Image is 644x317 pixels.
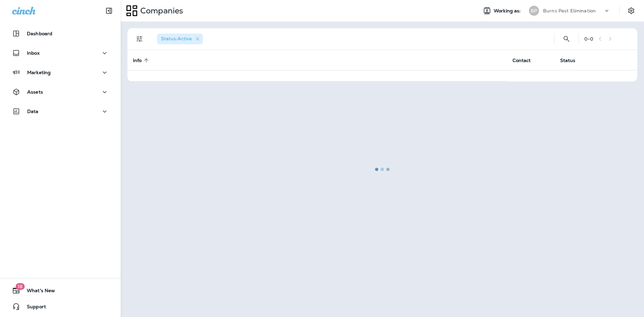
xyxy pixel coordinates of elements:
span: Working as: [494,8,522,14]
span: What's New [20,288,55,296]
button: Support [7,300,114,313]
p: Assets [27,89,43,95]
button: Marketing [7,66,114,79]
button: Data [7,105,114,118]
p: Dashboard [27,31,52,36]
p: Inbox [27,50,40,56]
p: Burns Pest Elimination [543,8,596,13]
span: Support [20,304,46,312]
button: Collapse Sidebar [100,4,118,17]
p: Marketing [27,70,51,75]
button: Inbox [7,46,114,60]
button: 18What's New [7,284,114,297]
div: BP [529,6,539,16]
button: Assets [7,85,114,99]
p: Companies [138,6,183,16]
p: Data [27,109,39,114]
button: Dashboard [7,27,114,40]
span: 18 [15,283,24,290]
button: Settings [625,5,637,17]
